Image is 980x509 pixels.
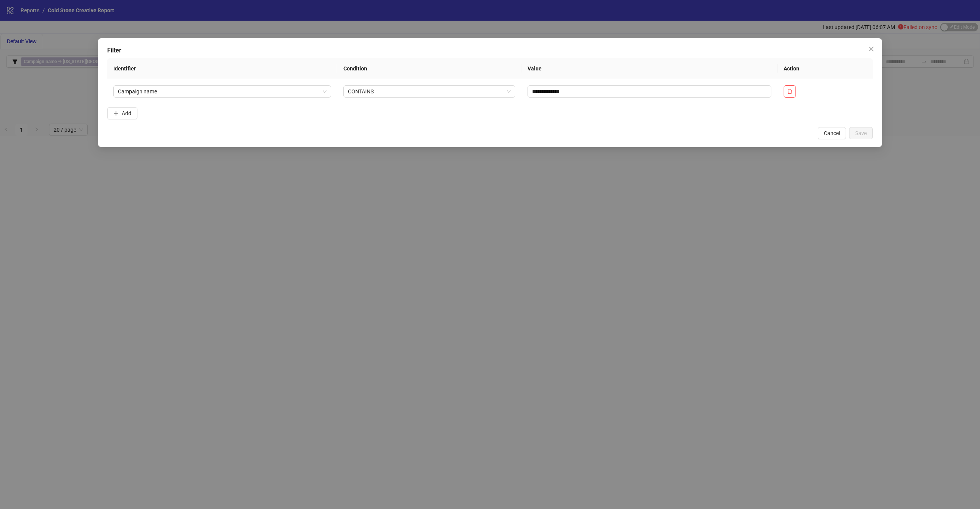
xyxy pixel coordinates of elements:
button: Cancel [818,127,846,139]
span: Campaign name [118,86,327,97]
span: delete [787,89,792,94]
button: Save [849,127,873,139]
span: Add [122,110,131,116]
span: CONTAINS [348,86,511,97]
th: Value [521,58,777,79]
span: plus [113,111,119,116]
th: Action [777,58,873,79]
th: Condition [337,58,521,79]
span: Cancel [824,130,840,136]
span: close [868,46,874,52]
div: Filter [107,46,873,55]
button: Add [107,107,137,119]
button: Close [865,43,877,55]
th: Identifier [107,58,337,79]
